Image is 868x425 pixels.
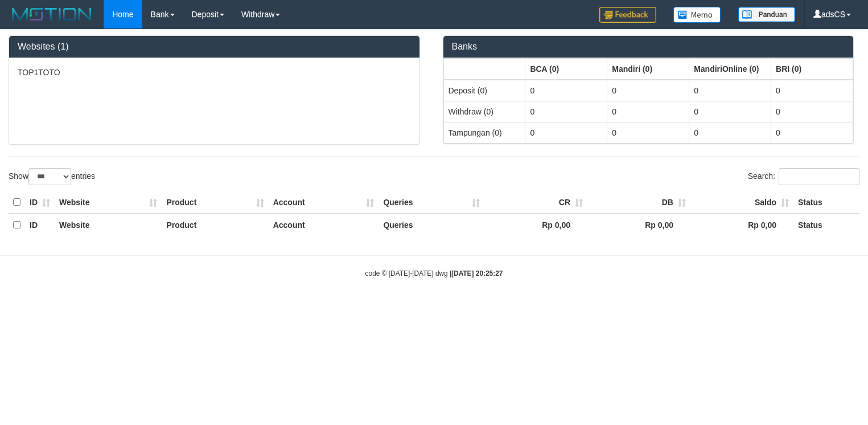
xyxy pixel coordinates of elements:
p: TOP1TOTO [18,67,411,78]
input: Search: [779,168,859,185]
h3: Websites (1) [18,42,411,52]
th: Rp 0,00 [587,214,690,236]
th: Status [793,214,859,236]
td: 0 [607,80,689,101]
small: code © [DATE]-[DATE] dwg | [365,269,503,277]
td: Withdraw (0) [443,101,525,122]
label: Search: [748,168,859,185]
td: 0 [525,80,607,101]
th: CR [484,191,587,214]
img: Button%20Memo.svg [673,7,721,23]
td: Tampungan (0) [443,122,525,143]
td: 0 [689,101,771,122]
td: 0 [689,80,771,101]
th: Queries [379,191,484,214]
th: Saldo [690,191,793,214]
td: 0 [771,101,853,122]
select: Showentries [28,168,71,185]
td: Deposit (0) [443,80,525,101]
td: 0 [771,122,853,143]
td: 0 [525,101,607,122]
td: 0 [771,80,853,101]
img: panduan.png [738,7,795,22]
th: Status [793,191,859,214]
th: Queries [379,214,484,236]
th: Product [162,214,268,236]
strong: [DATE] 20:25:27 [451,269,503,277]
th: Website [55,214,162,236]
th: Rp 0,00 [484,214,587,236]
th: Group: activate to sort column ascending [443,58,525,80]
h3: Banks [452,42,845,52]
label: Show entries [9,168,95,185]
th: Group: activate to sort column ascending [689,58,771,80]
th: Group: activate to sort column ascending [525,58,607,80]
th: ID [25,191,55,214]
img: Feedback.jpg [599,7,656,23]
th: Rp 0,00 [690,214,793,236]
th: Account [269,191,379,214]
th: Product [162,191,268,214]
th: DB [587,191,690,214]
img: MOTION_logo.png [9,6,95,23]
td: 0 [525,122,607,143]
td: 0 [607,122,689,143]
th: Account [269,214,379,236]
th: Group: activate to sort column ascending [607,58,689,80]
th: Group: activate to sort column ascending [771,58,853,80]
th: ID [25,214,55,236]
td: 0 [689,122,771,143]
td: 0 [607,101,689,122]
th: Website [55,191,162,214]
